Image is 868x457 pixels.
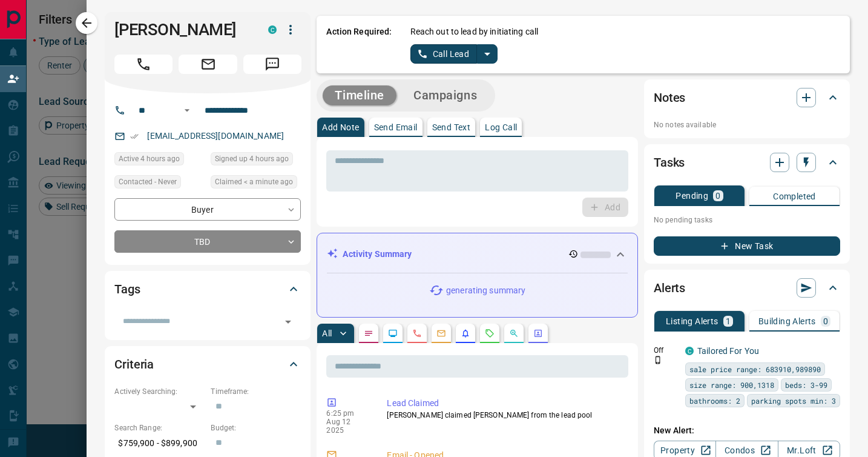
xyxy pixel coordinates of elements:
span: Email [179,55,237,74]
h2: Alerts [654,278,685,298]
p: No pending tasks [654,211,840,229]
div: Tue Aug 12 2025 [211,175,301,192]
div: TBD [114,230,301,253]
p: Listing Alerts [666,317,718,325]
p: Actively Searching: [114,386,205,397]
span: Claimed < a minute ago [215,176,293,188]
div: Buyer [114,198,301,221]
div: Tue Aug 12 2025 [114,152,205,169]
a: [EMAIL_ADDRESS][DOMAIN_NAME] [147,131,284,141]
p: Activity Summary [343,248,412,261]
svg: Requests [485,329,495,338]
span: bathrooms: 2 [689,395,740,407]
p: Budget: [211,422,301,433]
h2: Notes [654,88,685,107]
h2: Criteria [114,355,154,374]
p: Aug 12 2025 [326,418,369,435]
svg: Opportunities [509,329,519,338]
span: beds: 3-99 [785,379,827,391]
svg: Listing Alerts [461,329,470,338]
div: Criteria [114,350,301,379]
p: 0 [823,317,828,325]
div: Activity Summary [327,243,628,265]
p: Pending [676,192,708,200]
a: Tailored For You [697,346,759,356]
svg: Push Notification Only [654,356,662,364]
div: Notes [654,83,840,112]
span: Active 4 hours ago [119,153,180,165]
p: Action Required: [326,25,392,64]
svg: Emails [436,329,446,338]
div: condos.ca [268,25,277,34]
p: Off [654,345,678,356]
p: New Alert: [654,424,840,437]
p: 1 [726,317,731,325]
button: Call Lead [410,44,478,64]
button: Timeline [323,85,396,105]
p: Completed [773,192,816,201]
div: Tags [114,275,301,304]
svg: Agent Actions [533,329,543,338]
p: All [322,329,332,338]
p: Timeframe: [211,386,301,397]
div: condos.ca [685,347,694,355]
button: New Task [654,236,840,256]
p: Search Range: [114,422,205,433]
p: 0 [715,192,720,200]
h2: Tasks [654,153,685,172]
span: sale price range: 683910,989890 [689,363,821,375]
p: Reach out to lead by initiating call [410,25,539,38]
svg: Calls [412,329,422,338]
span: Call [114,55,173,74]
p: generating summary [446,284,525,297]
p: Send Text [432,123,471,132]
p: 6:25 pm [326,409,369,418]
button: Open [280,313,297,330]
p: Send Email [374,123,418,132]
button: Open [180,103,194,118]
p: No notes available [654,119,840,130]
div: Tue Aug 12 2025 [211,152,301,169]
span: Signed up 4 hours ago [215,153,289,165]
div: Tasks [654,148,840,177]
p: Lead Claimed [387,397,623,410]
span: parking spots min: 3 [751,395,836,407]
span: size range: 900,1318 [689,379,774,391]
p: Building Alerts [758,317,816,325]
p: Add Note [322,123,359,132]
p: $759,900 - $899,900 [114,433,205,453]
svg: Notes [364,329,373,338]
button: Campaigns [401,85,489,105]
span: Contacted - Never [119,176,177,188]
span: Message [243,55,301,74]
p: [PERSON_NAME] claimed [PERSON_NAME] from the lead pool [387,410,623,421]
h1: [PERSON_NAME] [114,20,250,39]
svg: Email Verified [130,132,139,141]
div: split button [410,44,498,64]
p: Log Call [485,123,517,132]
svg: Lead Browsing Activity [388,329,398,338]
div: Alerts [654,273,840,302]
h2: Tags [114,279,140,299]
